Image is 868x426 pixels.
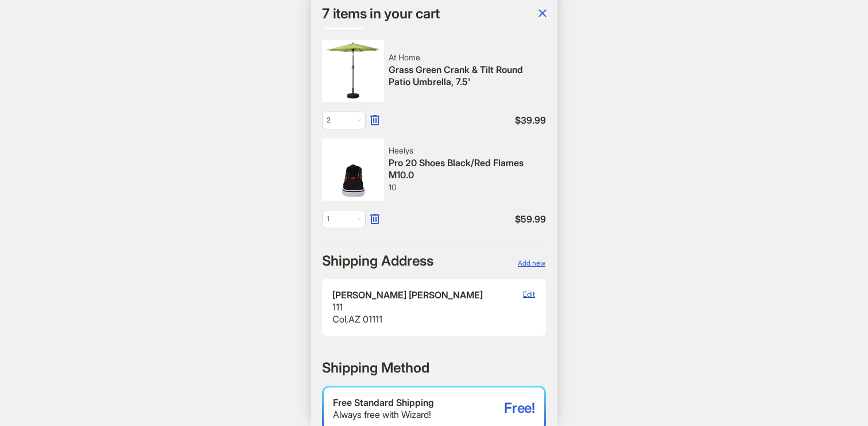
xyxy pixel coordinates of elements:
div: 10 [389,182,546,193]
img: Pro 20 Shoes Black/Red Flames M10.0 [322,139,384,201]
button: Add new [517,258,546,268]
div: Free Standard Shipping [333,397,504,409]
div: Heelys [389,145,546,156]
span: $ 59.99 [389,213,546,225]
div: Grass Green Crank & Tilt Round Patio Umbrella, 7.5' [389,64,546,88]
span: $ 39.99 [389,114,546,126]
span: 1 [327,210,361,228]
span: 2 [327,112,361,129]
span: Free! [504,401,535,416]
span: Add new [518,259,545,267]
button: Edit [522,289,536,299]
h1: 7 items in your cart [322,6,440,21]
div: Pro 20 Shoes Black/Red Flames M10.0 [389,157,546,181]
h2: Shipping Method [322,359,429,377]
img: Grass Green Crank & Tilt Round Patio Umbrella, 7.5' [322,40,384,102]
div: 111 [332,301,483,313]
div: Col , AZ 01111 [332,313,483,325]
div: At Home [389,52,546,63]
div: [PERSON_NAME] [PERSON_NAME] [332,289,483,301]
div: Always free with Wizard! [333,409,504,421]
h2: Shipping Address [322,252,433,270]
span: Edit [523,290,535,298]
